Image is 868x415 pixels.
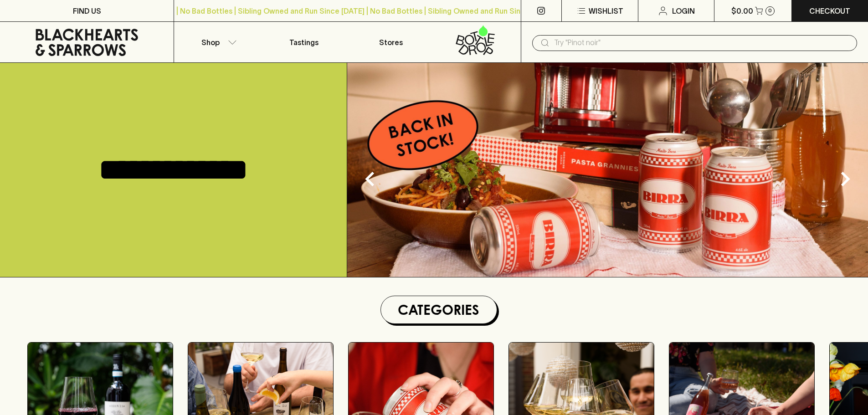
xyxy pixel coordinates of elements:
button: Previous [352,161,388,197]
p: Shop [201,37,220,48]
p: $0.00 [731,5,753,16]
p: Checkout [809,5,850,16]
p: Stores [379,37,403,48]
input: Try "Pinot noir" [554,36,850,50]
button: Shop [174,22,261,62]
p: Wishlist [589,5,623,16]
p: FIND US [73,5,101,16]
h1: Categories [385,300,493,320]
a: Stores [348,22,434,62]
p: Tastings [289,37,318,48]
img: optimise [347,63,868,277]
p: Login [672,5,695,16]
a: Tastings [261,22,347,62]
button: Next [827,161,863,197]
p: 0 [768,8,772,13]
